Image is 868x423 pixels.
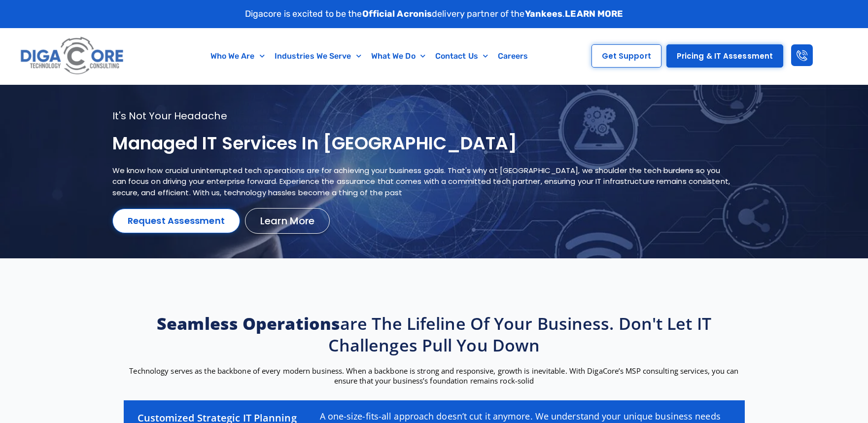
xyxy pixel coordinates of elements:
span: Learn More [260,216,314,226]
p: Digacore is excited to be the delivery partner of the . [245,7,624,21]
a: LEARN MORE [565,8,623,19]
a: Pricing & IT Assessment [666,44,783,68]
h2: are the lifeline of your business. Don't let IT challenges pull you down [119,313,750,356]
p: It's not your headache [112,109,731,122]
p: Technology serves as the backbone of every modern business. When a backbone is strong and respons... [119,366,750,386]
span: Get Support [602,52,651,60]
a: Request Assessment [112,209,241,233]
nav: Menu [172,45,567,68]
p: We know how crucial uninterrupted tech operations are for achieving your business goals. That's w... [112,165,731,199]
a: Contact Us [430,45,493,68]
a: Who We Are [206,45,270,68]
a: What We Do [366,45,430,68]
a: Get Support [591,44,661,68]
strong: Official Acronis [362,8,432,19]
a: Careers [493,45,533,68]
strong: Yankees [525,8,563,19]
h1: Managed IT services in [GEOGRAPHIC_DATA] [112,132,731,155]
a: Industries We Serve [270,45,366,68]
strong: Seamless operations [157,312,340,335]
span: Pricing & IT Assessment [677,52,773,60]
a: Learn More [245,208,330,234]
img: Digacore logo 1 [18,33,127,79]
